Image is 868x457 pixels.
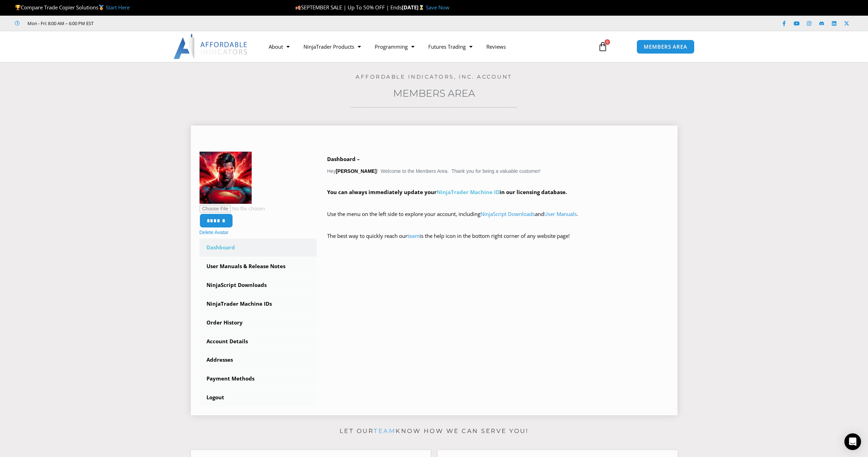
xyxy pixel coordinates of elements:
[605,39,610,45] span: 0
[327,231,669,251] p: The best way to quickly reach our is the help icon in the bottom right corner of any website page!
[173,34,248,59] img: LogoAI | Affordable Indicators – NinjaTrader
[636,40,695,54] a: MEMBERS AREA
[99,5,104,10] img: 🥇
[200,314,317,332] a: Order History
[419,5,424,10] img: ⌛
[587,37,618,57] a: 0
[297,39,368,55] a: NinjaTrader Products
[15,4,130,11] span: Compare Trade Copier Solutions
[200,276,317,294] a: NinjaScript Downloads
[327,209,669,229] p: Use the menu on the left side to explore your account, including and .
[200,295,317,313] a: NinjaTrader Machine IDs
[106,4,130,11] a: Start Here
[200,332,317,351] a: Account Details
[421,39,479,55] a: Futures Trading
[103,20,208,27] iframe: Customer reviews powered by Trustpilot
[26,19,94,27] span: Mon - Fri: 8:00 AM – 6:00 PM EST
[327,155,360,162] b: Dashboard –
[200,239,317,407] nav: Account pages
[336,168,376,174] strong: [PERSON_NAME]
[191,426,678,437] p: Let our know how we can serve you!
[368,39,421,55] a: Programming
[844,433,861,450] div: Open Intercom Messenger
[480,210,535,217] a: NinjaScript Downloads
[374,427,396,434] a: team
[479,39,513,55] a: Reviews
[262,39,297,55] a: About
[262,39,590,55] nav: Menu
[200,388,317,407] a: Logout
[200,257,317,275] a: User Manuals & Release Notes
[393,87,475,99] a: Members Area
[437,189,500,195] a: NinjaTrader Machine ID
[407,232,420,239] a: team
[544,210,577,217] a: User Manuals
[200,351,317,369] a: Addresses
[200,370,317,388] a: Payment Methods
[356,73,512,80] a: Affordable Indicators, Inc. Account
[426,4,449,11] a: Save Now
[15,5,21,10] img: 🏆
[295,5,301,10] img: 🍂
[327,154,669,251] div: Hey ! Welcome to the Members Area. Thank you for being a valuable customer!
[644,44,687,49] span: MEMBERS AREA
[327,189,567,195] strong: You can always immediately update your in our licensing database.
[295,4,402,11] span: SEPTEMBER SALE | Up To 50% OFF | Ends
[200,230,229,235] a: Delete Avatar
[200,152,252,204] img: dhek65w-312c7471-44ab-44ec-803f-ebbabcd7c995-150x150.jpg
[402,4,426,11] strong: [DATE]
[200,239,317,257] a: Dashboard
